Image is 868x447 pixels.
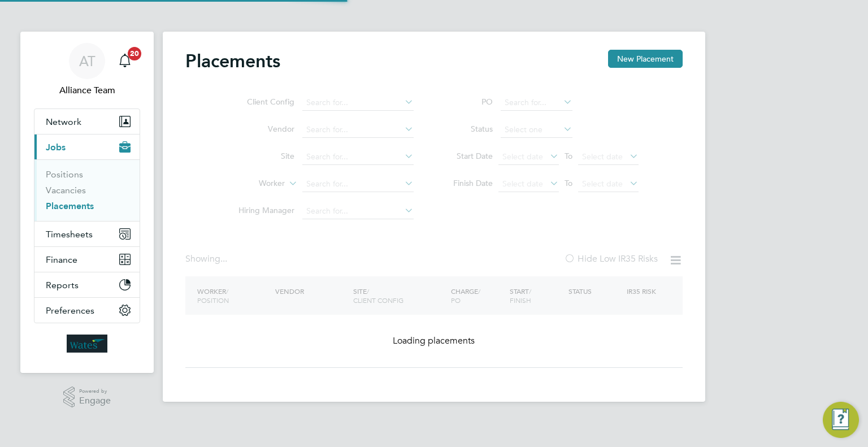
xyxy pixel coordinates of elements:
[564,253,658,264] label: Hide Low IR35 Risks
[220,253,227,264] span: ...
[79,387,111,396] span: Powered by
[34,159,140,221] div: Jobs
[46,116,81,127] span: Network
[34,134,140,159] button: Jobs
[185,50,280,72] h2: Placements
[79,396,111,406] span: Engage
[46,169,83,180] a: Positions
[608,50,683,68] button: New Placement
[34,298,140,323] button: Preferences
[46,305,94,316] span: Preferences
[823,402,859,438] button: Engage Resource Center
[34,84,140,97] span: Alliance Team
[46,142,66,153] span: Jobs
[34,109,140,134] button: Network
[128,47,141,60] span: 20
[20,32,154,373] nav: Main navigation
[63,387,111,408] a: Powered byEngage
[46,201,94,211] a: Placements
[46,229,93,240] span: Timesheets
[34,43,140,97] a: ATAlliance Team
[67,335,107,353] img: wates-logo-retina.png
[46,280,79,290] span: Reports
[114,43,136,79] a: 20
[34,272,140,297] button: Reports
[34,335,140,353] a: Go to home page
[46,185,86,196] a: Vacancies
[79,54,96,68] span: AT
[185,253,229,265] div: Showing
[34,247,140,272] button: Finance
[46,254,77,265] span: Finance
[34,222,140,246] button: Timesheets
